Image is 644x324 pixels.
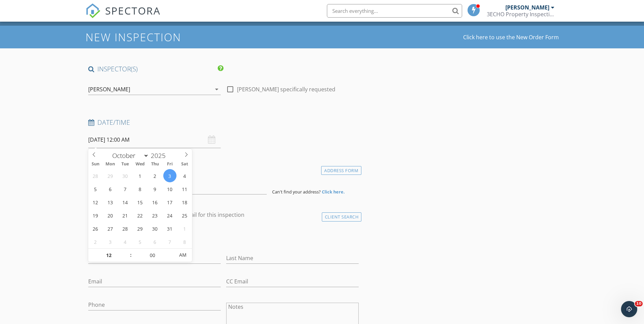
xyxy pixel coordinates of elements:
span: October 28, 2025 [119,222,132,235]
span: Wed [133,162,147,166]
span: October 19, 2025 [89,209,102,222]
span: Can't find your address? [272,189,321,195]
div: Address Form [321,166,361,175]
span: October 1, 2025 [134,169,147,182]
span: October 2, 2025 [148,169,162,182]
span: October 25, 2025 [178,209,191,222]
div: Client Search [322,212,362,222]
input: Select date [88,132,221,148]
span: September 30, 2025 [119,169,132,182]
span: November 2, 2025 [89,235,102,248]
span: : [130,248,132,262]
span: October 16, 2025 [148,195,162,209]
span: Click to toggle [173,248,192,262]
label: Enable Client CC email for this inspection [140,211,244,218]
span: October 27, 2025 [104,222,117,235]
h4: INSPECTOR(S) [88,65,223,73]
span: October 29, 2025 [134,222,147,235]
span: October 11, 2025 [178,182,191,195]
span: October 12, 2025 [89,195,102,209]
i: arrow_drop_down [213,85,221,93]
span: October 30, 2025 [148,222,162,235]
span: October 21, 2025 [119,209,132,222]
span: Sun [88,162,103,166]
input: Search everything... [327,4,462,18]
input: Year [149,151,171,160]
span: October 17, 2025 [163,195,176,209]
span: November 7, 2025 [163,235,176,248]
span: September 29, 2025 [104,169,117,182]
span: October 22, 2025 [134,209,147,222]
span: SPECTORA [105,3,161,18]
span: October 8, 2025 [134,182,147,195]
span: October 24, 2025 [163,209,176,222]
h4: Date/Time [88,118,359,127]
span: October 15, 2025 [134,195,147,209]
span: October 3, 2025 [163,169,176,182]
img: The Best Home Inspection Software - Spectora [86,3,100,18]
div: [PERSON_NAME] [88,86,130,92]
h4: Location [88,164,359,173]
iframe: Intercom live chat [621,301,637,317]
span: October 4, 2025 [178,169,191,182]
span: October 10, 2025 [163,182,176,195]
span: September 28, 2025 [89,169,102,182]
span: November 1, 2025 [178,222,191,235]
span: October 20, 2025 [104,209,117,222]
a: Click here to use the New Order Form [463,34,559,40]
span: November 3, 2025 [104,235,117,248]
span: November 8, 2025 [178,235,191,248]
span: Sat [177,162,192,166]
span: Mon [103,162,118,166]
span: November 5, 2025 [134,235,147,248]
span: October 31, 2025 [163,222,176,235]
span: October 7, 2025 [119,182,132,195]
div: [PERSON_NAME] [505,4,549,11]
span: Thu [147,162,162,166]
span: November 6, 2025 [148,235,162,248]
span: October 9, 2025 [148,182,162,195]
span: October 5, 2025 [89,182,102,195]
span: November 4, 2025 [119,235,132,248]
span: 10 [635,301,643,306]
label: [PERSON_NAME] specifically requested [237,86,335,93]
a: SPECTORA [86,9,161,23]
span: October 26, 2025 [89,222,102,235]
span: October 13, 2025 [104,195,117,209]
span: Fri [162,162,177,166]
span: October 23, 2025 [148,209,162,222]
span: October 6, 2025 [104,182,117,195]
span: October 14, 2025 [119,195,132,209]
span: October 18, 2025 [178,195,191,209]
span: Tue [118,162,133,166]
h1: New Inspection [86,31,235,43]
strong: Click here. [322,189,345,195]
div: 3ECHO Property Inspections [487,11,554,18]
